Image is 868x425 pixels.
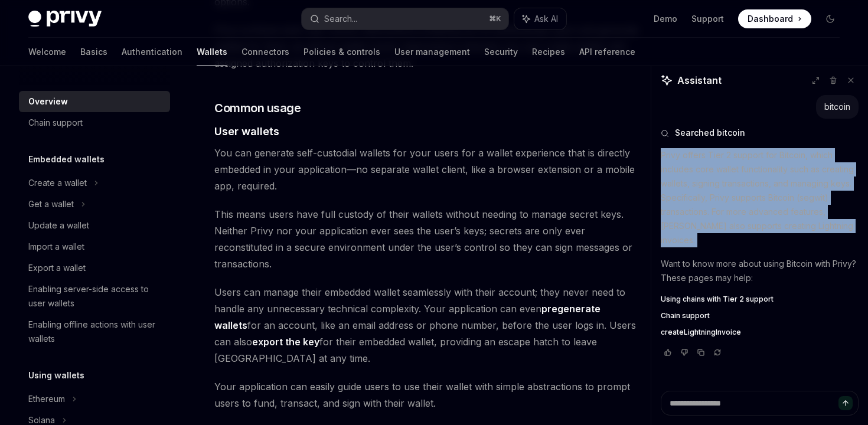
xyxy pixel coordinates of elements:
[214,100,301,116] span: Common usage
[28,152,105,166] h5: Embedded wallets
[28,392,65,406] div: Ethereum
[661,295,774,304] span: Using chains with Tier 2 support
[28,318,163,346] div: Enabling offline actions with user wallets
[824,101,850,113] div: bitcoin
[252,336,319,348] a: export the key
[214,145,639,194] span: You can generate self-custodial wallets for your users for a wallet experience that is directly e...
[748,13,793,25] span: Dashboard
[197,38,227,66] a: Wallets
[532,38,565,66] a: Recipes
[80,38,107,66] a: Basics
[214,284,639,367] span: Users can manage their embedded wallet seamlessly with their account; they never need to handle a...
[214,378,639,411] span: Your application can easily guide users to use their wallet with simple abstractions to prompt us...
[661,311,710,321] span: Chain support
[19,236,170,257] a: Import a wallet
[28,197,74,211] div: Get a wallet
[28,94,68,109] div: Overview
[28,38,66,66] a: Welcome
[514,8,566,30] button: Ask AI
[19,279,170,314] a: Enabling server-side access to user wallets
[28,11,102,27] img: dark logo
[28,240,84,254] div: Import a wallet
[19,314,170,349] a: Enabling offline actions with user wallets
[654,13,677,25] a: Demo
[489,14,501,24] span: ⌘ K
[484,38,518,66] a: Security
[19,112,170,133] a: Chain support
[28,282,163,310] div: Enabling server-side access to user wallets
[19,215,170,236] a: Update a wallet
[675,127,745,139] span: Searched bitcoin
[28,368,84,382] h5: Using wallets
[677,73,722,87] span: Assistant
[661,295,859,304] a: Using chains with Tier 2 support
[19,257,170,279] a: Export a wallet
[28,116,83,130] div: Chain support
[661,148,859,247] p: Privy offers Tier 2 support for Bitcoin, which includes core wallet functionality such as creatin...
[394,38,470,66] a: User management
[738,9,811,28] a: Dashboard
[28,218,89,233] div: Update a wallet
[661,257,859,285] p: Want to know more about using Bitcoin with Privy? These pages may help:
[838,396,853,410] button: Send message
[28,176,87,190] div: Create a wallet
[661,328,859,337] a: createLightningInvoice
[122,38,182,66] a: Authentication
[28,261,86,275] div: Export a wallet
[691,13,724,25] a: Support
[242,38,289,66] a: Connectors
[302,8,508,30] button: Search...⌘K
[661,328,741,337] span: createLightningInvoice
[579,38,635,66] a: API reference
[534,13,558,25] span: Ask AI
[304,38,380,66] a: Policies & controls
[661,127,859,139] button: Searched bitcoin
[214,206,639,272] span: This means users have full custody of their wallets without needing to manage secret keys. Neithe...
[661,311,859,321] a: Chain support
[19,91,170,112] a: Overview
[214,123,279,139] span: User wallets
[324,12,357,26] div: Search...
[214,303,601,332] a: pregenerate wallets
[821,9,840,28] button: Toggle dark mode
